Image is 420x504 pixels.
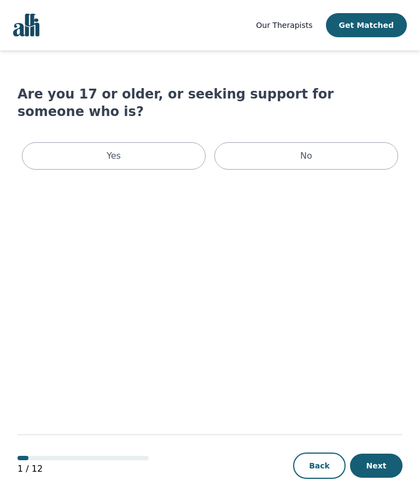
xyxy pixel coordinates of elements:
p: 1 / 12 [17,462,149,476]
span: Our Therapists [256,21,312,30]
p: Yes [107,149,121,163]
button: Back [293,453,346,479]
a: Our Therapists [256,19,312,32]
img: alli logo [13,14,39,37]
button: Get Matched [326,13,407,37]
h1: Are you 17 or older, or seeking support for someone who is? [17,85,402,120]
button: Next [350,454,402,478]
p: No [300,149,312,163]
